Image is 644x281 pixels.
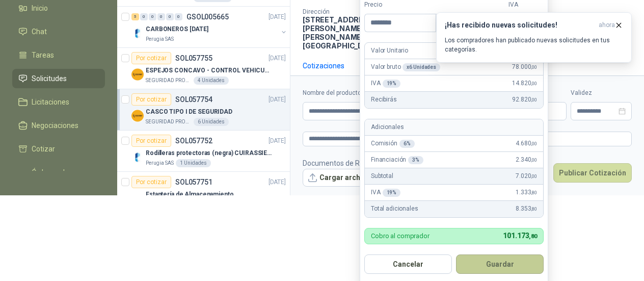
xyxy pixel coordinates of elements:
[371,204,418,214] p: Total adicionales
[140,13,148,20] div: 0
[516,171,537,181] span: 7.020
[516,188,537,197] span: 1.333
[516,155,537,165] span: 2.340
[303,169,376,187] button: Cargar archivo
[371,62,440,72] p: Valor bruto
[131,11,288,43] a: 5 0 0 0 0 0 GSOL005665[DATE] Company LogoCARBONEROS [DATE]Perugia SAS
[146,148,273,158] p: Rodilleras protectoras (negra) CUIRASSIER para motocicleta, rodilleras para motocicleta,
[117,89,290,131] a: Por cotizarSOL057754[DATE] Company LogoCASCO TIPO I DE SEGURIDADSEGURIDAD PROVISER LTDA6 Unidades
[503,232,537,240] span: 101.173
[146,66,273,75] p: ESPEJOS CONCAVO - CONTROL VEHICULAR
[176,159,211,167] div: 1 Unidades
[32,143,55,155] span: Cotizar
[32,73,67,84] span: Solicitudes
[371,95,397,105] p: Recibirás
[175,178,212,186] p: SOL057751
[383,80,401,88] div: 19 %
[131,68,144,81] img: Company Logo
[146,118,192,126] p: SEGURIDAD PROVISER LTDA
[531,190,537,195] span: ,80
[516,204,537,214] span: 8.353
[371,79,400,88] p: IVA
[131,135,171,147] div: Por cotizar
[117,131,290,172] a: Por cotizarSOL057752[DATE] Company LogoRodilleras protectoras (negra) CUIRASSIER para motocicleta...
[531,173,537,179] span: ,00
[117,172,290,213] a: Por cotizarSOL057751[DATE] Company LogoEstantería de Almacenamiento
[131,93,171,106] div: Por cotizar
[303,88,424,98] label: Nombre del producto
[146,107,232,117] p: CASCO TIPO I DE SEGURIDAD
[131,110,144,122] img: Company Logo
[371,188,400,197] p: IVA
[175,13,182,20] div: 0
[445,36,623,54] p: Los compradores han publicado nuevas solicitudes en tus categorías.
[146,159,174,167] p: Perugia SAS
[131,52,171,64] div: Por cotizar
[175,55,212,62] p: SOL057755
[456,254,544,274] button: Guardar
[194,76,229,85] div: 4 Unidades
[12,163,105,193] a: Órdenes de Compra
[32,96,69,108] span: Licitaciones
[269,95,286,105] p: [DATE]
[32,167,95,189] span: Órdenes de Compra
[303,158,391,169] p: Documentos de Referencia
[408,156,423,164] div: 3 %
[599,21,615,30] span: ahora
[146,24,208,34] p: CARBONEROS [DATE]
[269,12,286,22] p: [DATE]
[149,13,156,20] div: 0
[131,192,144,205] img: Company Logo
[531,81,537,86] span: ,00
[157,13,165,20] div: 0
[371,171,393,181] p: Subtotal
[146,35,174,43] p: Perugia SAS
[303,15,396,50] p: [STREET_ADDRESS][PERSON_NAME] Cali , [PERSON_NAME][GEOGRAPHIC_DATA]
[175,96,212,103] p: SOL057754
[32,26,47,37] span: Chat
[12,45,105,65] a: Tareas
[303,60,344,71] div: Cotizaciones
[399,140,415,148] div: 6 %
[371,233,430,239] p: Cobro al comprador
[32,3,48,14] span: Inicio
[531,206,537,212] span: ,80
[131,27,144,39] img: Company Logo
[529,233,537,240] span: ,80
[553,163,632,183] button: Publicar Cotización
[12,116,105,135] a: Negociaciones
[371,46,408,56] p: Valor Unitario
[131,176,171,188] div: Por cotizar
[571,88,632,98] label: Validez
[516,139,537,148] span: 4.680
[436,12,632,63] button: ¡Has recibido nuevas solicitudes!ahora Los compradores han publicado nuevas solicitudes en tus ca...
[12,69,105,88] a: Solicitudes
[146,190,234,199] p: Estantería de Almacenamiento
[269,136,286,146] p: [DATE]
[175,137,212,144] p: SOL057752
[269,177,286,187] p: [DATE]
[117,48,290,89] a: Por cotizarSOL057755[DATE] Company LogoESPEJOS CONCAVO - CONTROL VEHICULARSEGURIDAD PROVISER LTDA...
[531,97,537,103] span: ,00
[531,141,537,146] span: ,00
[303,8,396,15] p: Dirección
[403,63,440,71] div: x 6 Unidades
[383,189,401,197] div: 19 %
[12,92,105,112] a: Licitaciones
[269,54,286,63] p: [DATE]
[131,13,139,20] div: 5
[186,13,229,20] p: GSOL005665
[512,79,537,88] span: 14.820
[531,157,537,163] span: ,00
[371,122,404,132] p: Adicionales
[371,155,423,165] p: Financiación
[32,49,54,61] span: Tareas
[32,120,78,131] span: Negociaciones
[364,254,452,274] button: Cancelar
[146,76,192,85] p: SEGURIDAD PROVISER LTDA
[166,13,174,20] div: 0
[371,139,415,148] p: Comisión
[445,21,595,30] h3: ¡Has recibido nuevas solicitudes!
[12,22,105,41] a: Chat
[512,95,537,105] span: 92.820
